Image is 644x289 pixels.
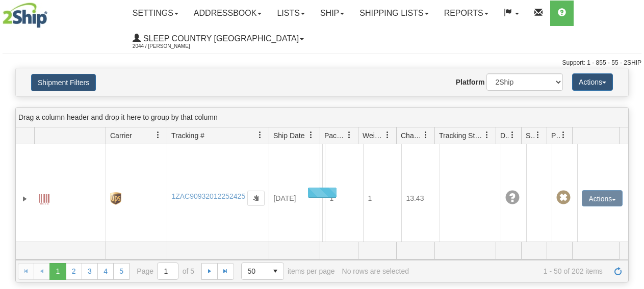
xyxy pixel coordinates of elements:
[379,126,396,144] a: Weight filter column settings
[241,262,335,280] span: items per page
[137,262,194,280] span: Page of 5
[352,1,436,26] a: Shipping lists
[267,263,284,279] span: select
[82,263,98,279] a: 3
[313,1,352,26] a: Ship
[456,77,485,87] label: Platform
[572,73,613,91] button: Actions
[16,108,628,127] div: grid grouping header
[241,262,284,280] span: Page sizes drop down
[302,126,320,144] a: Ship Date filter column settings
[273,130,304,141] span: Ship Date
[416,267,603,275] span: 1 - 50 of 202 items
[324,130,346,141] span: Packages
[555,126,572,144] a: Pickup Status filter column settings
[529,126,547,144] a: Shipment Issues filter column settings
[363,130,384,141] span: Weight
[171,130,204,141] span: Tracking #
[133,41,209,51] span: 2044 / [PERSON_NAME]
[186,1,270,26] a: Addressbook
[417,126,434,144] a: Charge filter column settings
[97,263,114,279] a: 4
[401,130,422,141] span: Charge
[217,263,234,279] a: Go to the last page
[478,126,496,144] a: Tracking Status filter column settings
[500,130,509,141] span: Delivery Status
[149,126,167,144] a: Carrier filter column settings
[158,263,178,279] input: Page 1
[141,34,299,43] span: Sleep Country [GEOGRAPHIC_DATA]
[439,130,483,141] span: Tracking Status
[49,263,66,279] span: Page 1
[436,1,496,26] a: Reports
[110,130,132,141] span: Carrier
[269,1,312,26] a: Lists
[125,1,186,26] a: Settings
[341,126,358,144] a: Packages filter column settings
[251,126,269,144] a: Tracking # filter column settings
[201,263,218,279] a: Go to the next page
[342,267,409,275] div: No rows are selected
[551,130,560,141] span: Pickup Status
[248,266,261,276] span: 50
[113,263,130,279] a: 5
[504,126,521,144] a: Delivery Status filter column settings
[621,92,643,196] iframe: chat widget
[3,59,641,67] div: Support: 1 - 855 - 55 - 2SHIP
[125,26,312,51] a: Sleep Country [GEOGRAPHIC_DATA] 2044 / [PERSON_NAME]
[3,3,47,28] img: logo2044.jpg
[66,263,82,279] a: 2
[526,130,534,141] span: Shipment Issues
[610,263,626,279] a: Refresh
[31,74,96,91] button: Shipment Filters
